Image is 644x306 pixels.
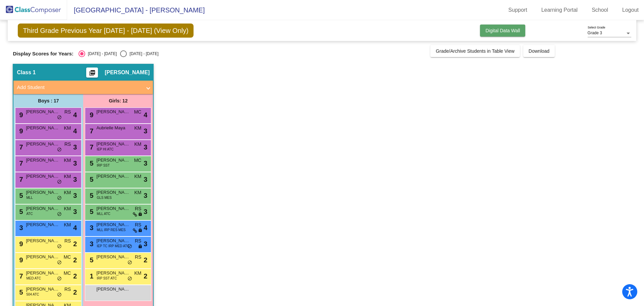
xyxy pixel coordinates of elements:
span: RS [64,286,71,293]
span: 2 [73,271,77,281]
span: 3 [88,224,93,231]
span: KM [134,173,141,180]
span: 5 [17,192,23,199]
div: [DATE] - [DATE] [127,51,158,57]
span: 9 [17,256,23,264]
span: 7 [17,160,23,167]
span: [PERSON_NAME] [96,221,130,228]
span: MLL IRP RES MES [97,227,125,232]
span: 3 [88,240,93,248]
span: 504 ATC [26,292,39,297]
span: 4 [144,223,147,233]
div: Boys : 17 [13,94,83,107]
span: 2 [73,255,77,265]
span: RS [64,237,71,245]
a: Learning Portal [536,5,583,15]
span: MLL ATC [97,211,110,216]
span: Grade 3 [588,31,602,35]
span: 3 [73,207,77,217]
span: Aubrielle Maya [96,125,130,131]
span: KM [64,205,71,212]
span: GLS MES [97,195,111,200]
span: [PERSON_NAME] [26,270,59,276]
span: do_not_disturb_alt [57,115,62,120]
span: do_not_disturb_alt [127,276,132,281]
span: 3 [144,174,147,184]
span: 3 [144,190,147,201]
span: lock [138,212,143,217]
span: [PERSON_NAME] [26,286,59,293]
span: [PERSON_NAME] [96,108,130,115]
span: 3 [144,142,147,152]
span: [PERSON_NAME] [26,157,59,164]
span: KM [64,125,71,132]
span: ATC [26,211,33,216]
span: [PERSON_NAME] [26,221,59,228]
button: Download [523,45,555,57]
span: lock [138,244,143,249]
span: [PERSON_NAME] [105,69,150,76]
span: 2 [144,271,147,281]
span: MC [134,108,142,116]
span: 3 [144,239,147,249]
span: [GEOGRAPHIC_DATA] - [PERSON_NAME] [67,5,205,15]
span: MED ATC [26,276,41,281]
span: do_not_disturb_alt [127,260,132,265]
span: do_not_disturb_alt [57,195,62,201]
span: do_not_disturb_alt [57,244,62,249]
div: Girls: 12 [83,94,153,107]
span: RS [135,237,141,245]
span: 5 [17,289,23,296]
mat-expansion-panel-header: Add Student [13,81,153,94]
span: KM [134,189,141,196]
span: lock [138,228,143,233]
span: do_not_disturb_alt [57,292,62,298]
span: KM [134,125,141,132]
span: IRP SST ATC [97,276,117,281]
span: Download [529,48,549,54]
span: 2 [73,239,77,249]
span: [PERSON_NAME] [26,205,59,212]
span: [PERSON_NAME] [96,189,130,196]
span: IRP SST [97,163,110,168]
button: Digital Data Wall [480,25,525,37]
span: 7 [17,143,23,151]
button: Print Students Details [86,68,98,78]
span: 2 [144,255,147,265]
span: 5 [88,192,93,199]
span: RS [135,205,141,212]
span: 4 [73,126,77,136]
span: RS [135,254,141,261]
button: Grade/Archive Students in Table View [430,45,520,57]
a: School [586,5,613,15]
span: 3 [73,190,77,201]
span: 7 [17,176,23,183]
span: 5 [17,208,23,215]
span: do_not_disturb_alt [57,260,62,265]
span: KM [134,141,141,148]
span: KM [64,221,71,228]
span: 3 [73,142,77,152]
span: KM [134,270,141,277]
mat-panel-title: Add Student [17,84,142,91]
div: [DATE] - [DATE] [85,51,117,57]
span: RS [64,108,71,116]
span: do_not_disturb_alt [57,276,62,281]
span: KM [64,189,71,196]
span: 4 [73,223,77,233]
span: 9 [17,240,23,248]
span: [PERSON_NAME] [26,125,59,131]
span: 7 [88,127,93,135]
span: [PERSON_NAME] [96,286,130,293]
span: Display Scores for Years: [13,51,73,57]
span: KM [64,157,71,164]
a: Support [503,5,533,15]
span: [PERSON_NAME] [26,237,59,244]
span: 7 [17,272,23,280]
span: do_not_disturb_alt [57,179,62,185]
span: [PERSON_NAME] [26,173,59,180]
span: MC [64,254,71,261]
span: 3 [144,207,147,217]
span: [PERSON_NAME] [96,141,130,147]
span: 7 [88,143,93,151]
